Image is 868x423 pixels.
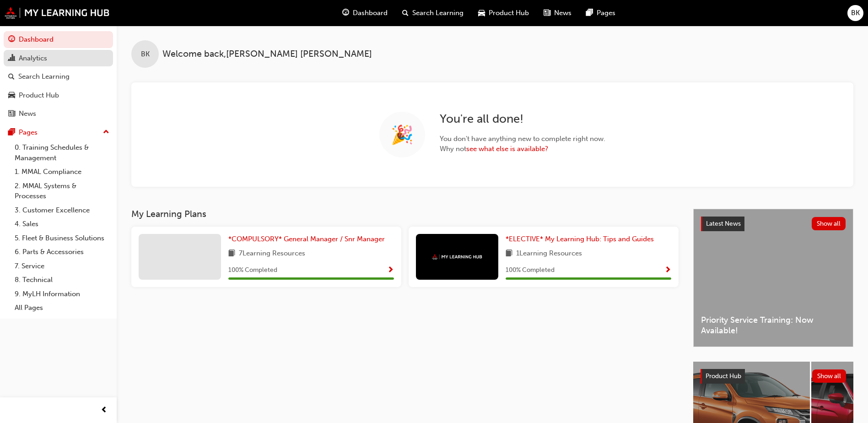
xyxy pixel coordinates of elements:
a: 8. Technical [11,273,113,287]
a: 0. Training Schedules & Management [11,141,113,165]
span: *ELECTIVE* My Learning Hub: Tips and Guides [506,235,654,243]
span: Latest News [706,220,741,228]
span: Pages [597,8,615,18]
a: *COMPULSORY* General Manager / Snr Manager [228,234,388,244]
a: 5. Fleet & Business Solutions [11,231,113,245]
span: chart-icon [8,54,15,63]
a: news-iconNews [536,4,579,22]
a: Latest NewsShow all [701,217,846,231]
h2: You ' re all done! [440,112,605,126]
span: Why not [440,144,605,154]
span: search-icon [8,73,15,81]
span: Show Progress [387,266,394,275]
button: BK [847,5,863,21]
a: search-iconSearch Learning [395,4,471,22]
span: *COMPULSORY* General Manager / Snr Manager [228,235,385,243]
span: You don ' t have anything new to complete right now. [440,134,605,144]
a: guage-iconDashboard [335,4,395,22]
a: 7. Service [11,259,113,273]
span: guage-icon [342,7,349,19]
button: Show all [812,217,846,230]
a: 6. Parts & Accessories [11,245,113,259]
span: Dashboard [353,8,388,18]
img: mmal [432,254,482,260]
a: 1. MMAL Compliance [11,165,113,179]
span: 1 Learning Resources [516,248,582,260]
span: 100 % Completed [506,265,555,276]
span: News [554,8,571,18]
button: Show Progress [387,265,394,276]
span: Product Hub [706,372,741,380]
span: up-icon [103,126,109,138]
div: News [19,108,36,119]
a: 9. MyLH Information [11,287,113,301]
span: 🎉 [391,130,414,140]
a: pages-iconPages [579,4,623,22]
a: Dashboard [4,31,113,48]
span: book-icon [506,248,512,260]
button: DashboardAnalyticsSearch LearningProduct HubNews [4,29,113,124]
a: Analytics [4,50,113,67]
span: BK [851,8,860,18]
div: Product Hub [19,90,59,101]
span: Priority Service Training: Now Available! [701,315,846,336]
span: guage-icon [8,36,15,44]
a: Product HubShow all [701,369,846,384]
span: pages-icon [8,129,15,137]
a: Search Learning [4,68,113,85]
div: Pages [19,127,38,138]
span: Product Hub [489,8,529,18]
div: Search Learning [18,71,70,82]
span: book-icon [228,248,235,260]
span: BK [141,49,150,60]
button: Show Progress [664,265,671,276]
a: *ELECTIVE* My Learning Hub: Tips and Guides [506,234,658,244]
span: Welcome back , [PERSON_NAME] [PERSON_NAME] [162,49,372,60]
a: see what else is available? [466,145,548,153]
span: car-icon [478,7,485,19]
span: search-icon [402,7,409,19]
a: Latest NewsShow allPriority Service Training: Now Available! [693,209,853,347]
span: car-icon [8,92,15,100]
span: news-icon [8,110,15,118]
a: Product Hub [4,87,113,104]
button: Pages [4,124,113,141]
span: 100 % Completed [228,265,277,276]
span: 7 Learning Resources [239,248,305,260]
a: 4. Sales [11,217,113,231]
a: News [4,105,113,122]
a: 3. Customer Excellence [11,203,113,217]
img: mmal [5,7,110,19]
span: prev-icon [101,405,108,416]
a: 2. MMAL Systems & Processes [11,179,113,203]
span: news-icon [544,7,550,19]
span: pages-icon [586,7,593,19]
button: Show all [812,369,846,383]
span: Show Progress [664,266,671,275]
div: Analytics [19,53,47,64]
a: car-iconProduct Hub [471,4,536,22]
span: Search Learning [412,8,464,18]
h3: My Learning Plans [131,209,679,219]
a: All Pages [11,301,113,315]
